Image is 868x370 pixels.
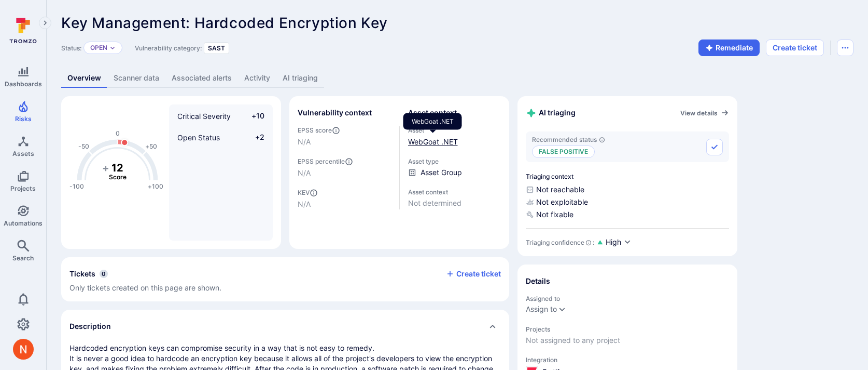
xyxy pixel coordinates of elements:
[61,69,853,88] div: Vulnerability tabs
[135,44,202,52] span: Vulnerability category:
[78,142,89,150] text: -50
[109,173,127,181] text: Score
[298,189,391,197] span: KEV
[61,310,509,343] div: Collapse description
[298,199,391,209] span: N/A
[298,126,391,135] span: EPSS score
[12,254,34,262] span: Search
[41,19,49,28] i: Expand navigation menu
[532,146,595,158] p: False positive
[606,237,632,248] button: High
[766,39,824,56] button: Create ticket
[526,325,729,333] span: Projects
[61,69,107,88] a: Overview
[526,295,729,302] span: Assigned to
[97,162,138,181] g: The vulnerability score is based on the parameters defined in the settings
[4,219,43,227] span: Automations
[100,270,108,278] span: 0
[837,39,853,56] button: Options menu
[12,150,34,157] span: Assets
[526,335,729,346] span: Not assigned to any project
[526,197,729,207] span: Not exploitable
[15,115,32,123] span: Risks
[526,209,729,220] span: Not fixable
[706,139,723,155] button: Accept recommended status
[408,188,501,196] span: Asset context
[109,45,116,51] button: Expand dropdown
[102,162,109,174] tspan: +
[116,129,120,137] text: 0
[39,17,51,29] button: Expand navigation menu
[107,69,165,88] a: Scanner data
[446,269,501,279] button: Create ticket
[526,173,729,180] span: Triaging context
[238,69,276,88] a: Activity
[61,257,509,301] div: Collapse
[408,157,501,165] span: Asset type
[177,133,220,142] span: Open Status
[421,167,462,178] span: Asset Group
[558,305,566,313] button: Expand dropdown
[69,269,95,279] h2: Tickets
[245,111,264,122] span: +10
[698,39,760,56] button: Remediate
[69,321,111,332] h2: Description
[145,142,157,150] text: +50
[13,339,34,360] img: ACg8ocIprwjrgDQnDsNSk9Ghn5p5-B8DpAKWoJ5Gi9syOE4K59tr4Q=s96-c
[526,184,729,195] span: Not reachable
[526,276,550,286] h2: Details
[408,108,457,118] h2: Asset context
[298,157,391,166] span: EPSS percentile
[298,108,372,118] h2: Vulnerability context
[90,44,107,52] button: Open
[5,80,42,88] span: Dashboards
[680,109,729,117] a: View details
[111,162,123,174] tspan: 12
[13,339,34,360] div: Neeren Patki
[532,136,605,143] span: Recommended status
[177,112,231,121] span: Critical Severity
[69,182,84,190] text: -100
[10,184,36,192] span: Projects
[585,240,592,246] svg: AI Triaging Agent self-evaluates the confidence behind recommended status based on the depth and ...
[298,137,391,147] span: N/A
[61,257,509,301] section: tickets card
[245,132,264,143] span: +2
[61,14,388,32] span: Key Management: Hardcoded Encryption Key
[599,137,605,143] svg: AI triaging agent's recommendation for vulnerability status
[298,168,391,178] span: N/A
[276,69,324,88] a: AI triaging
[204,42,229,54] div: SAST
[69,283,221,292] span: Only tickets created on this page are shown.
[403,113,462,130] div: WebGoat .NET
[148,182,163,190] text: +100
[408,198,501,208] span: Not determined
[61,44,81,52] span: Status:
[526,356,729,364] span: Integration
[526,108,576,118] h2: AI triaging
[526,239,594,246] div: Triaging confidence :
[408,137,458,146] a: WebGoat .NET
[526,305,557,313] button: Assign to
[165,69,238,88] a: Associated alerts
[606,237,621,247] span: High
